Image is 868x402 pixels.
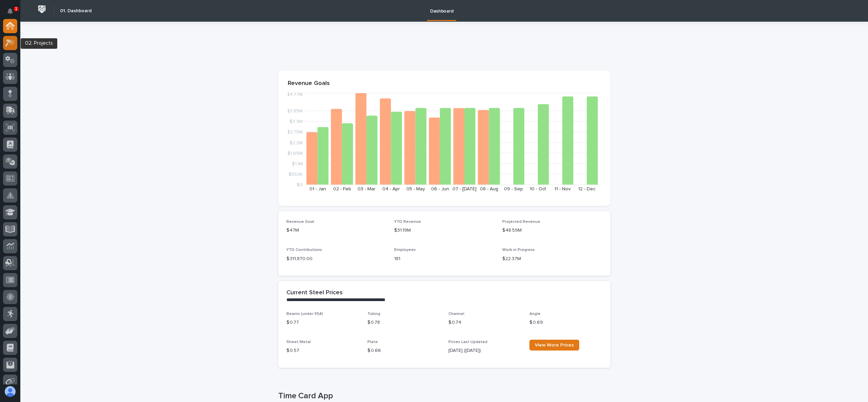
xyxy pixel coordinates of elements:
span: Work in Progress [502,248,535,252]
text: 11 - Nov [554,187,570,191]
p: $22.37M [502,255,602,262]
a: View More Prices [529,340,579,351]
p: $ 311,870.00 [286,255,386,262]
img: Workspace Logo [36,3,48,16]
tspan: $550K [288,172,303,176]
span: Plate [367,340,378,344]
span: Channel [448,312,464,316]
p: $ 0.77 [286,319,359,326]
text: 01 - Jan [309,187,326,191]
span: Angle [529,312,541,316]
p: $ 0.69 [529,319,602,326]
button: users-avatar [3,384,17,399]
text: 12 - Dec [578,187,596,191]
span: Tubing [367,312,380,316]
tspan: $0 [297,183,303,187]
tspan: $2.2M [289,140,303,145]
text: 07 - [DATE] [452,187,477,191]
text: 05 - May [406,187,425,191]
span: Projected Revenue [502,220,540,224]
span: Employees [394,248,416,252]
p: Revenue Goals [288,80,601,87]
text: 09 - Sep [504,187,523,191]
tspan: $3.85M [287,109,303,113]
span: Sheet Metal [286,340,311,344]
span: Prices Last Updated [448,340,487,344]
button: Notifications [3,4,17,18]
span: Beams (under 55#) [286,312,323,316]
text: 10 - Oct [530,187,546,191]
p: $ 0.78 [367,319,440,326]
span: View More Prices [535,343,574,347]
p: $48.59M [502,227,602,234]
h2: Current Steel Prices [286,289,343,297]
p: [DATE] ([DATE]) [448,347,521,354]
span: YTD Contributions [286,248,322,252]
text: 06 - Jun [431,187,449,191]
span: YTD Revenue [394,220,421,224]
span: Revenue Goal [286,220,314,224]
tspan: $2.75M [287,130,303,134]
p: $ 0.57 [286,347,359,354]
p: $31.19M [394,227,494,234]
p: 1 [15,6,17,11]
tspan: $1.1M [292,161,303,166]
p: $47M [286,227,386,234]
p: 181 [394,255,494,262]
tspan: $3.3M [289,119,303,124]
div: Notifications1 [8,8,17,19]
text: 02 - Feb [333,187,351,191]
tspan: $1.65M [287,151,303,155]
text: 04 - Apr [382,187,400,191]
text: 03 - Mar [358,187,376,191]
p: Time Card App [278,391,608,401]
text: 08 - Aug [480,187,498,191]
h2: 01. Dashboard [60,8,92,14]
tspan: $4.77M [287,92,303,97]
p: $ 0.66 [367,347,440,354]
p: $ 0.74 [448,319,521,326]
